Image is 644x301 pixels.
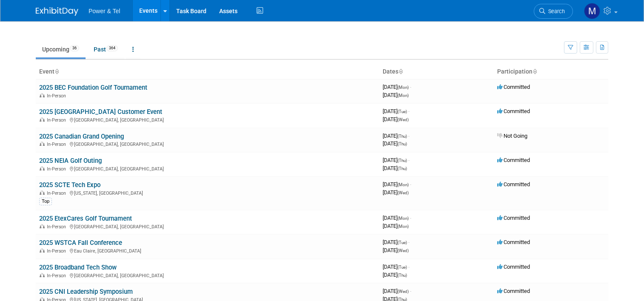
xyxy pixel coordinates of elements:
[532,68,537,75] a: Sort by Participation Type
[106,45,118,51] span: 364
[39,264,117,271] a: 2025 Broadband Tech Show
[545,8,565,14] span: Search
[47,166,69,172] span: In-Person
[40,224,45,228] img: In-Person Event
[383,264,409,270] span: [DATE]
[383,189,409,196] span: [DATE]
[47,142,69,147] span: In-Person
[494,65,608,79] th: Participation
[410,215,411,221] span: -
[383,239,409,245] span: [DATE]
[398,166,407,171] span: (Thu)
[398,158,407,163] span: (Thu)
[584,3,600,19] img: Michael Mackeben
[39,165,376,172] div: [GEOGRAPHIC_DATA], [GEOGRAPHIC_DATA]
[40,117,45,122] img: In-Person Event
[398,109,407,114] span: (Tue)
[497,239,530,245] span: Committed
[39,133,124,140] a: 2025 Canadian Grand Opening
[40,273,45,277] img: In-Person Event
[47,224,69,230] span: In-Person
[383,165,407,171] span: [DATE]
[47,190,69,196] span: In-Person
[398,224,409,229] span: (Mon)
[497,288,530,294] span: Committed
[383,157,409,163] span: [DATE]
[398,134,407,139] span: (Thu)
[54,68,59,75] a: Sort by Event Name
[70,45,79,51] span: 36
[383,223,409,229] span: [DATE]
[410,288,411,294] span: -
[47,273,69,278] span: In-Person
[408,264,409,270] span: -
[383,272,407,278] span: [DATE]
[40,93,45,97] img: In-Person Event
[408,108,409,114] span: -
[398,273,407,278] span: (Thu)
[39,288,133,295] a: 2025 CNI Leadership Symposium
[40,190,45,195] img: In-Person Event
[40,142,45,146] img: In-Person Event
[383,140,407,147] span: [DATE]
[497,157,530,163] span: Committed
[383,288,411,294] span: [DATE]
[40,248,45,253] img: In-Person Event
[39,189,376,196] div: [US_STATE], [GEOGRAPHIC_DATA]
[398,248,409,253] span: (Wed)
[39,223,376,230] div: [GEOGRAPHIC_DATA], [GEOGRAPHIC_DATA]
[383,108,409,114] span: [DATE]
[383,215,411,221] span: [DATE]
[383,181,411,187] span: [DATE]
[36,7,78,16] img: ExhibitDay
[383,247,409,253] span: [DATE]
[39,157,102,165] a: 2025 NEIA Golf Outing
[383,84,411,90] span: [DATE]
[398,182,409,187] span: (Mon)
[47,248,69,254] span: In-Person
[47,93,69,99] span: In-Person
[39,247,376,254] div: Eau Claire, [GEOGRAPHIC_DATA]
[36,65,379,79] th: Event
[39,181,100,189] a: 2025 SCTE Tech Expo
[398,142,407,146] span: (Thu)
[36,41,86,57] a: Upcoming36
[89,8,120,14] span: Power & Tel
[39,108,162,116] a: 2025 [GEOGRAPHIC_DATA] Customer Event
[497,215,530,221] span: Committed
[534,4,573,19] a: Search
[398,190,409,195] span: (Wed)
[39,140,376,147] div: [GEOGRAPHIC_DATA], [GEOGRAPHIC_DATA]
[39,215,132,222] a: 2025 EtexCares Golf Tournament
[39,116,376,123] div: [GEOGRAPHIC_DATA], [GEOGRAPHIC_DATA]
[497,264,530,270] span: Committed
[383,133,409,139] span: [DATE]
[408,239,409,245] span: -
[40,166,45,170] img: In-Person Event
[398,289,409,294] span: (Wed)
[497,133,527,139] span: Not Going
[398,93,409,98] span: (Mon)
[497,181,530,187] span: Committed
[398,240,407,245] span: (Tue)
[408,157,409,163] span: -
[398,117,409,122] span: (Wed)
[408,133,409,139] span: -
[383,92,409,98] span: [DATE]
[39,84,147,91] a: 2025 BEC Foundation Golf Tournament
[39,198,52,205] div: Top
[87,41,124,57] a: Past364
[398,265,407,270] span: (Tue)
[47,117,69,123] span: In-Person
[398,68,403,75] a: Sort by Start Date
[398,85,409,90] span: (Mon)
[398,216,409,221] span: (Mon)
[497,84,530,90] span: Committed
[497,108,530,114] span: Committed
[410,84,411,90] span: -
[39,239,122,247] a: 2025 WSTCA Fall Conference
[39,272,376,278] div: [GEOGRAPHIC_DATA], [GEOGRAPHIC_DATA]
[383,116,409,122] span: [DATE]
[379,65,494,79] th: Dates
[410,181,411,187] span: -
